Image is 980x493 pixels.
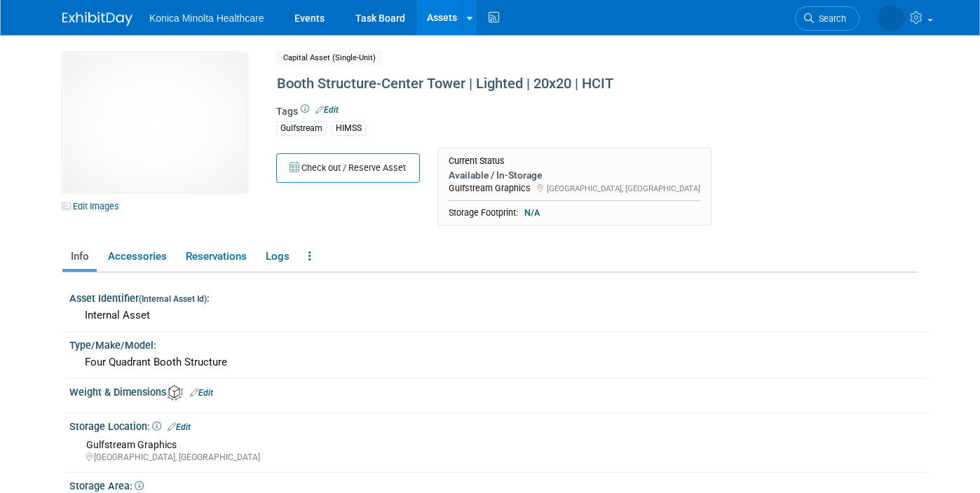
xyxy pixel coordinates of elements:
[62,244,97,269] a: Info
[449,183,531,193] span: Gulfstream Graphics
[257,244,297,269] a: Logs
[332,121,366,136] div: HIMSS
[449,155,700,167] div: Current Status
[69,416,928,434] div: Storage Location:
[62,12,132,26] img: ExhibitDay
[177,244,254,269] a: Reservations
[69,288,928,305] div: Asset Identifier :
[272,71,839,97] div: Booth Structure-Center Tower | Lighted | 20x20 | HCIT
[547,183,700,193] span: [GEOGRAPHIC_DATA], [GEOGRAPHIC_DATA]
[276,104,839,145] div: Tags
[62,197,125,215] a: Edit Images
[276,50,383,65] span: Capital Asset (Single-Unit)
[190,388,213,398] a: Edit
[315,105,339,115] a: Edit
[149,13,264,24] span: Konica Minolta Healthcare
[276,121,327,136] div: Gulfstream
[80,305,918,326] div: Internal Asset
[80,352,918,373] div: Four Quadrant Booth Structure
[276,153,420,183] button: Check out / Reserve Asset
[878,5,904,32] img: Annette O'Mahoney
[168,385,183,401] img: Asset Weight and Dimensions
[86,439,177,450] span: Gulfstream Graphics
[814,13,846,24] span: Search
[69,335,928,352] div: Type/Make/Model:
[100,244,175,269] a: Accessories
[86,452,918,464] div: [GEOGRAPHIC_DATA], [GEOGRAPHIC_DATA]
[139,294,207,304] small: (Internal Asset Id)
[449,169,700,181] div: Available / In-Storage
[795,6,859,31] a: Search
[520,207,544,219] span: N/A
[62,53,247,193] img: View Asset Images
[168,422,191,432] a: Edit
[69,382,928,401] div: Weight & Dimensions
[449,207,700,219] div: Storage Footprint:
[69,480,144,492] span: Storage Area:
